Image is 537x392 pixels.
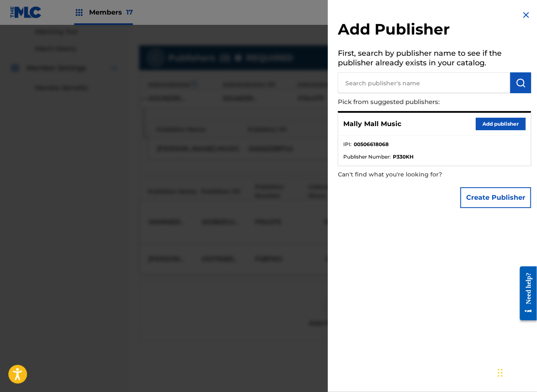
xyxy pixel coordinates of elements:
[338,166,484,183] p: Can't find what you're looking for?
[476,118,526,130] button: Add publisher
[338,20,531,41] h2: Add Publisher
[338,93,484,111] p: Pick from suggested publishers:
[516,78,526,88] img: Search Works
[126,8,133,16] span: 17
[460,187,531,208] button: Create Publisher
[10,6,42,18] img: MLC Logo
[338,72,510,93] input: Search publisher's name
[338,46,531,72] h5: First, search by publisher name to see if the publisher already exists in your catalog.
[74,7,84,17] img: Top Rightsholders
[514,260,537,327] iframe: Resource Center
[343,141,352,148] span: IPI :
[354,141,389,148] strong: 00506618068
[343,119,401,129] p: Mally Mall Music
[343,153,391,161] span: Publisher Number :
[495,352,537,392] iframe: Chat Widget
[393,153,414,161] strong: P330KH
[498,360,503,385] div: Drag
[89,7,133,17] span: Members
